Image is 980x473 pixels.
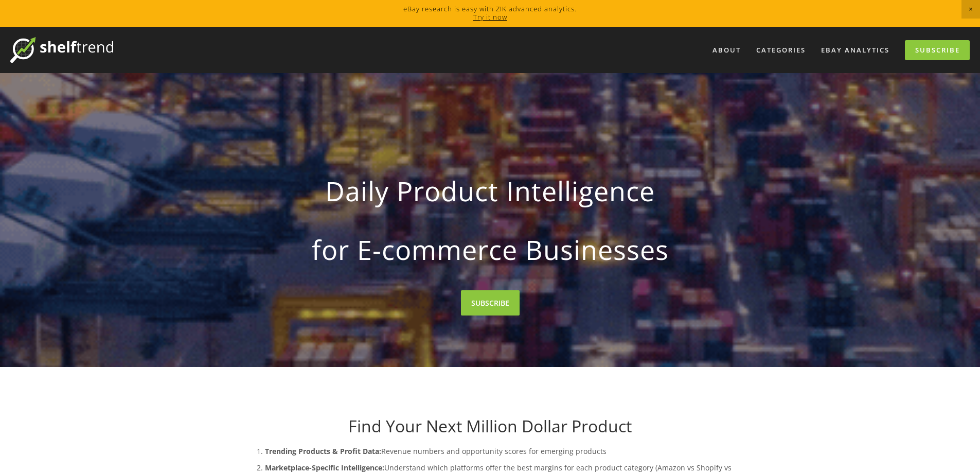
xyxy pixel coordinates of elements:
[265,446,381,456] strong: Trending Products & Profit Data:
[265,445,736,458] p: Revenue numbers and opportunity scores for emerging products
[244,416,736,436] h1: Find Your Next Million Dollar Product
[261,167,720,215] strong: Daily Product Intelligence
[905,40,970,60] a: Subscribe
[10,37,113,63] img: ShelfTrend
[750,42,812,59] div: Categories
[473,12,507,22] a: Try it now
[814,42,896,59] a: eBay Analytics
[706,42,747,59] a: About
[261,225,720,274] strong: for E-commerce Businesses
[265,463,384,472] strong: Marketplace-Specific Intelligence:
[461,290,520,316] a: SUBSCRIBE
